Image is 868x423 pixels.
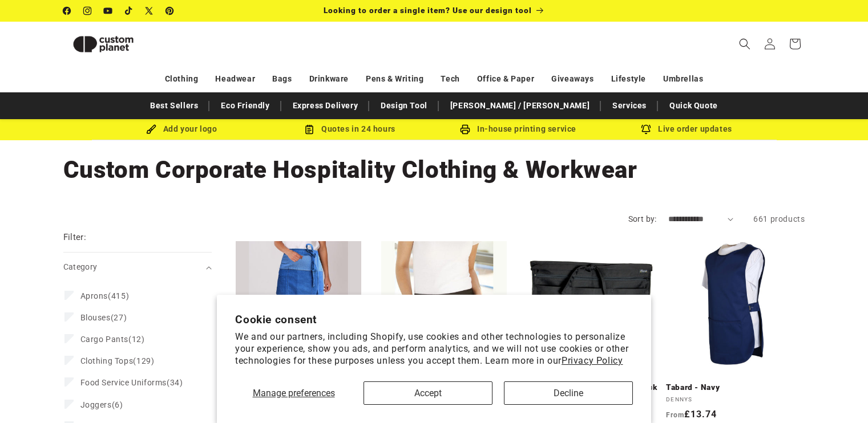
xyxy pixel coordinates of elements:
h2: Filter: [63,231,87,244]
div: Quotes in 24 hours [266,122,434,136]
h2: Cookie consent [235,313,633,326]
summary: Search [732,31,757,56]
button: Accept [364,381,492,405]
a: Tech [441,69,459,89]
img: Order Updates Icon [304,124,314,135]
a: Express Delivery [287,96,364,116]
button: Manage preferences [235,381,352,405]
span: 661 products [753,214,805,223]
span: Clothing Tops [80,356,134,365]
span: Aprons [80,291,108,300]
a: Best Sellers [144,96,204,116]
a: Quick Quote [664,96,724,116]
a: Office & Paper [477,69,534,89]
h1: Custom Corporate Hospitality Clothing & Workwear [63,154,805,185]
span: (6) [80,400,123,410]
img: Custom Planet [63,26,143,62]
span: Cargo Pants [80,335,129,344]
span: Joggers [80,400,112,409]
a: Drinkware [309,69,349,89]
span: (415) [80,291,130,301]
a: Pens & Writing [366,69,423,89]
summary: Category (0 selected) [63,253,212,282]
img: Order updates [641,124,651,135]
span: Blouses [80,313,111,322]
span: Manage preferences [253,388,335,398]
div: In-house printing service [434,122,603,136]
a: Umbrellas [663,69,703,89]
a: Giveaways [551,69,594,89]
p: We and our partners, including Shopify, use cookies and other technologies to personalize your ex... [235,331,633,367]
a: Services [607,96,652,116]
a: Lifestyle [611,69,646,89]
span: (129) [80,356,155,366]
img: In-house printing [460,124,470,135]
span: (34) [80,377,183,388]
a: Eco Friendly [215,96,275,116]
a: Custom Planet [59,22,181,66]
img: Brush Icon [146,124,156,135]
span: (12) [80,334,145,344]
span: Looking to order a single item? Use our design tool [324,6,532,15]
span: Category [63,262,98,271]
label: Sort by: [628,214,657,223]
span: (27) [80,312,127,323]
div: Live order updates [603,122,771,136]
a: Tabard - Navy [666,383,805,393]
a: Headwear [215,69,255,89]
div: Add your logo [98,122,266,136]
a: Design Tool [375,96,433,116]
button: Decline [504,381,633,405]
a: Privacy Policy [562,355,623,366]
a: Bags [272,69,292,89]
span: Food Service Uniforms [80,378,167,387]
a: Clothing [165,69,199,89]
a: [PERSON_NAME] / [PERSON_NAME] [445,96,595,116]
